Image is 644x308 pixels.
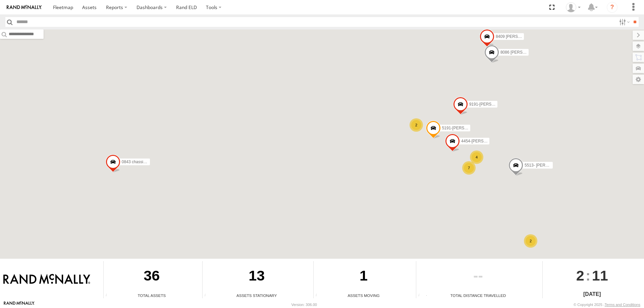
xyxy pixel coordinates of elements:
span: 4454-[PERSON_NAME] [461,139,504,143]
i: ? [607,2,618,13]
div: Total Assets [104,293,200,298]
div: Total number of assets current in transit. [314,293,324,298]
div: 2 [524,234,537,248]
div: Total distance travelled by all assets within specified date range and applied filters [416,293,426,298]
div: Total Distance Travelled [416,293,540,298]
div: Courtney Grier [563,2,583,12]
span: 8086 [PERSON_NAME] [500,50,544,55]
div: Version: 306.00 [291,303,317,307]
div: Total number of Enabled Assets [104,293,114,298]
div: 1 [314,261,414,293]
div: 7 [462,161,476,175]
label: Search Filter Options [616,17,631,27]
img: Rand McNally [3,274,90,285]
span: 5513- [PERSON_NAME] [525,163,569,168]
span: 2 [576,261,584,290]
div: 13 [203,261,311,293]
a: Visit our Website [4,301,35,308]
div: : [543,261,642,290]
div: [DATE] [543,290,642,298]
span: 9191-[PERSON_NAME]([GEOGRAPHIC_DATA]) [469,102,557,107]
div: 36 [104,261,200,293]
div: Assets Moving [314,293,414,298]
div: Total number of assets current stationary. [203,293,213,298]
div: 4 [470,150,483,164]
span: 8409 [PERSON_NAME] [496,34,539,39]
span: 11 [592,261,608,290]
span: 5191-[PERSON_NAME] [442,126,485,130]
img: rand-logo.svg [7,5,42,10]
label: Map Settings [633,75,644,84]
div: Assets Stationary [203,293,311,298]
div: 2 [410,118,423,132]
a: Terms and Conditions [605,303,640,307]
div: © Copyright 2025 - [574,303,640,307]
span: 0843 chassis 843 [122,160,153,164]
